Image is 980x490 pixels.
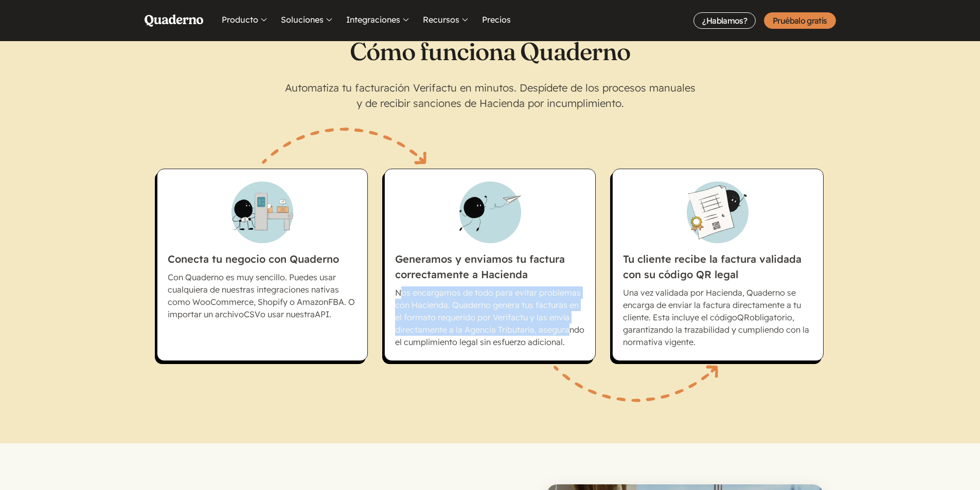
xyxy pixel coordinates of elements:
abbr: Comma-separated values [244,309,260,319]
p: Nos encargamos de todo para evitar problemas con Hacienda. Quaderno genera tus facturas en el for... [395,286,585,348]
h3: Generamos y enviamos tu factura correctamente a Hacienda [395,182,585,282]
p: Una vez validada por Hacienda, Quaderno se encarga de enviar la factura directamente a tu cliente... [623,286,813,348]
abbr: Quick Response [737,312,750,322]
h3: Conecta tu negocio con Quaderno [168,182,358,267]
a: ¿Hablamos? [693,12,756,29]
h2: Cómo funciona Quaderno [157,37,824,66]
h3: Tu cliente recibe la factura validada con su código QR legal [623,182,813,282]
p: Automatiza tu facturación Verifactu en minutos. Despídete de los procesos manuales y de recibir s... [284,80,696,111]
p: Con Quaderno es muy sencillo. Puedes usar cualquiera de nuestras integraciones nativas como WooCo... [168,271,358,320]
abbr: Application Programming Interface [315,309,329,319]
a: Pruébalo gratis [764,12,835,29]
abbr: Fulfillment by Amazon [328,297,344,307]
